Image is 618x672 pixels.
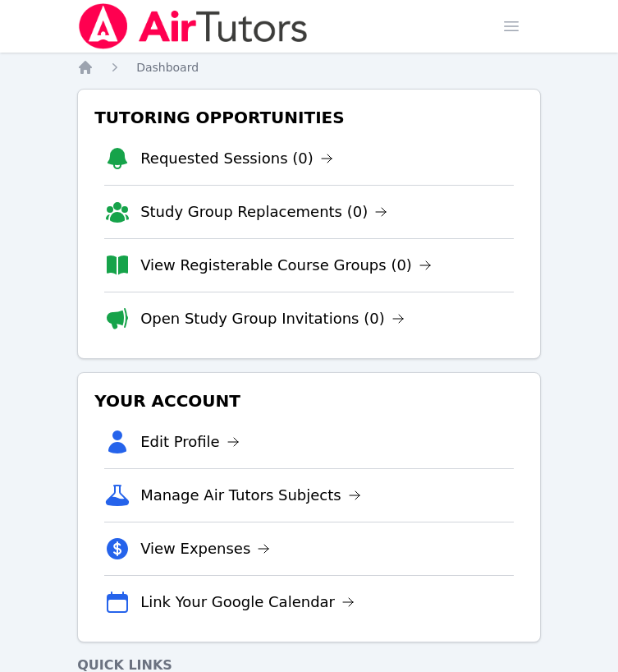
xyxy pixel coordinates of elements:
a: View Registerable Course Groups (0) [140,254,432,277]
a: Link Your Google Calendar [140,591,355,614]
h3: Your Account [91,386,527,416]
a: Requested Sessions (0) [140,147,333,170]
h3: Tutoring Opportunities [91,103,527,132]
nav: Breadcrumb [77,59,541,76]
a: Manage Air Tutors Subjects [140,484,361,507]
img: Air Tutors [77,3,309,49]
a: Open Study Group Invitations (0) [140,307,405,330]
a: Study Group Replacements (0) [140,200,387,223]
a: View Expenses [140,537,270,560]
a: Edit Profile [140,430,240,453]
span: Dashboard [136,61,199,74]
a: Dashboard [136,59,199,76]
